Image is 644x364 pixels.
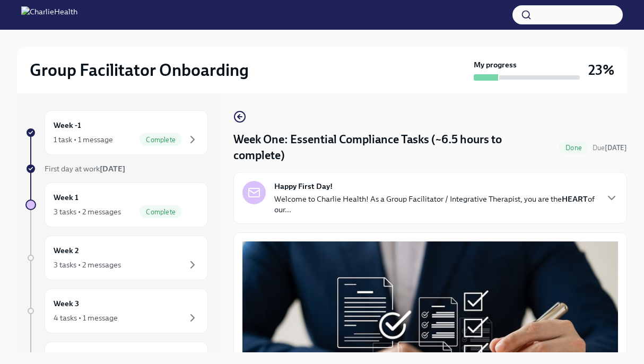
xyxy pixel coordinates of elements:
div: 3 tasks • 2 messages [54,206,121,217]
p: Welcome to Charlie Health! As a Group Facilitator / Integrative Therapist, you are the of our... [274,194,597,215]
span: Done [559,144,588,152]
h6: Week 3 [54,298,79,309]
span: First day at work [45,164,125,174]
strong: [DATE] [605,144,627,152]
span: Complete [140,136,182,144]
h6: Week -1 [54,119,81,131]
h2: Group Facilitator Onboarding [30,59,249,81]
div: 4 tasks • 1 message [54,313,118,323]
a: Week 23 tasks • 2 messages [25,236,208,280]
span: August 25th, 2025 10:00 [593,143,627,153]
h6: Week 1 [54,192,79,203]
img: CharlieHealth [21,6,77,23]
div: 1 task • 1 message [54,134,113,145]
h6: Week 2 [54,245,79,256]
h4: Week One: Essential Compliance Tasks (~6.5 hours to complete) [233,132,555,163]
h6: Week 4 [54,351,80,362]
a: Week 13 tasks • 2 messagesComplete [25,183,208,227]
span: Due [593,144,627,152]
strong: My progress [474,59,517,70]
h3: 23% [588,60,614,80]
a: Week -11 task • 1 messageComplete [25,110,208,155]
a: Week 34 tasks • 1 message [25,289,208,333]
div: 3 tasks • 2 messages [54,259,121,270]
strong: [DATE] [100,164,125,174]
a: First day at work[DATE] [25,163,208,174]
span: Complete [140,208,182,216]
strong: HEART [562,194,588,204]
strong: Happy First Day! [274,181,333,192]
